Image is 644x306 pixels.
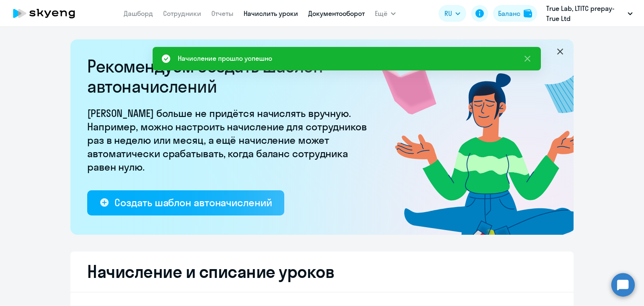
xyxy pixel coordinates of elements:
[439,5,466,22] button: RU
[87,190,284,215] button: Создать шаблон автоначислений
[114,196,272,209] div: Создать шаблон автоначислений
[542,3,637,23] button: True Lab, LTITC prepay-True Ltd
[308,9,365,18] a: Документооборот
[546,3,624,23] p: True Lab, LTITC prepay-True Ltd
[124,9,153,18] a: Дашборд
[524,9,532,18] img: balance
[211,9,234,18] a: Отчеты
[444,8,452,18] span: RU
[375,8,387,18] span: Ещё
[498,8,520,18] div: Баланс
[244,9,298,18] a: Начислить уроки
[87,56,372,96] h2: Рекомендуем создать шаблон автоначислений
[87,106,372,174] p: [PERSON_NAME] больше не придётся начислять вручную. Например, можно настроить начисление для сотр...
[178,53,272,63] div: Начисление прошло успешно
[375,5,396,22] button: Ещё
[163,9,201,18] a: Сотрудники
[87,262,557,282] h2: Начисление и списание уроков
[493,5,537,22] button: Балансbalance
